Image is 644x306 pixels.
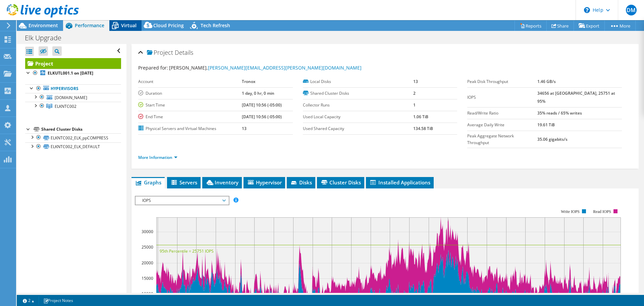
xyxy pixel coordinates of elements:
[574,20,605,31] a: Export
[121,22,137,29] span: Virtual
[55,95,87,100] span: [DOMAIN_NAME]
[413,79,418,84] b: 13
[142,275,153,281] text: 15000
[413,102,416,108] b: 1
[201,22,230,29] span: Tech Refresh
[537,136,568,142] b: 35.06 gigabits/s
[169,64,362,71] span: [PERSON_NAME],
[467,78,537,85] label: Peak Disk Throughput
[584,7,590,13] svg: \n
[467,122,537,128] label: Average Daily Write
[142,260,153,266] text: 20000
[242,102,282,108] b: [DATE] 10:56 (-05:00)
[138,78,242,85] label: Account
[175,48,193,56] span: Details
[135,179,161,186] span: Graphs
[413,114,428,120] b: 1.06 TiB
[369,179,430,186] span: Installed Applications
[242,126,247,131] b: 13
[247,179,282,186] span: Hypervisor
[25,93,121,102] a: [DOMAIN_NAME]
[515,20,547,31] a: Reports
[138,64,168,71] label: Prepared for:
[25,69,121,78] a: ELKUTL001.1 on [DATE]
[413,90,416,96] b: 2
[170,179,197,186] span: Servers
[303,78,413,85] label: Local Disks
[22,34,72,42] h1: Elk Upgrade
[153,22,184,29] span: Cloud Pricing
[546,20,574,31] a: Share
[138,125,242,132] label: Physical Servers and Virtual Machines
[537,110,582,116] b: 35% reads / 65% writes
[467,110,537,117] label: Read/Write Ratio
[29,22,58,29] span: Environment
[138,114,242,120] label: End Time
[413,126,433,131] b: 134.58 TiB
[25,133,121,142] a: ELKNTC002_ELK_ppCOMPRESS
[39,296,78,305] a: Project Notes
[303,102,413,108] label: Collector Runs
[41,125,121,133] div: Shared Cluster Disks
[537,79,556,84] b: 1.46 GB/s
[25,102,121,111] a: ELKNTC002
[142,244,153,250] text: 25000
[467,94,537,101] label: IOPS
[138,90,242,97] label: Duration
[208,64,362,71] a: [PERSON_NAME][EMAIL_ADDRESS][PERSON_NAME][DOMAIN_NAME]
[320,179,361,186] span: Cluster Disks
[18,296,39,305] a: 2
[25,142,121,151] a: ELKNTC002_ELK_DEFAULT
[142,229,153,234] text: 30000
[48,70,93,76] b: ELKUTL001.1 on [DATE]
[561,209,580,214] text: Write IOPS
[593,209,611,214] text: Read IOPS
[142,291,153,297] text: 10000
[537,90,615,104] b: 34656 at [GEOGRAPHIC_DATA], 25751 at 95%
[138,155,177,160] a: More Information
[139,196,225,205] span: IOPS
[206,179,238,186] span: Inventory
[242,114,282,120] b: [DATE] 10:56 (-05:00)
[147,49,173,56] span: Project
[242,79,256,84] b: Tronox
[55,103,76,109] span: ELKNTC002
[242,90,274,96] b: 1 day, 0 hr, 0 min
[25,84,121,93] a: Hypervisors
[604,20,636,31] a: More
[467,133,537,146] label: Peak Aggregate Network Throughput
[537,122,555,128] b: 19.61 TiB
[303,125,413,132] label: Used Shared Capacity
[626,5,637,15] span: DM
[25,58,121,69] a: Project
[290,179,312,186] span: Disks
[138,102,242,108] label: Start Time
[303,114,413,120] label: Used Local Capacity
[303,90,413,97] label: Shared Cluster Disks
[160,248,214,254] text: 95th Percentile = 25751 IOPS
[75,22,104,29] span: Performance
